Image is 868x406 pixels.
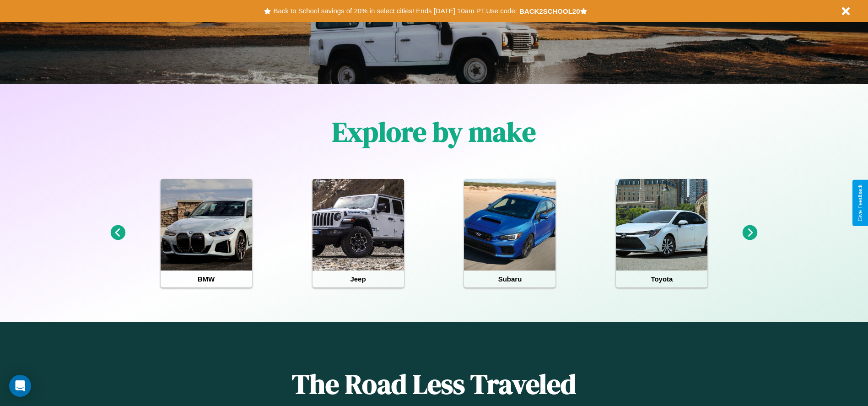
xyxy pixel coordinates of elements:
[173,365,694,403] h1: The Road Less Traveled
[161,271,252,287] h4: BMW
[313,271,404,287] h4: Jeep
[857,184,863,222] div: Give Feedback
[332,113,536,151] h1: Explore by make
[271,5,519,17] button: Back to School savings of 20% in select cities! Ends [DATE] 10am PT.Use code:
[519,7,580,15] b: BACK2SCHOOL20
[616,271,707,287] h4: Toyota
[9,375,31,397] div: Open Intercom Messenger
[464,271,555,287] h4: Subaru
